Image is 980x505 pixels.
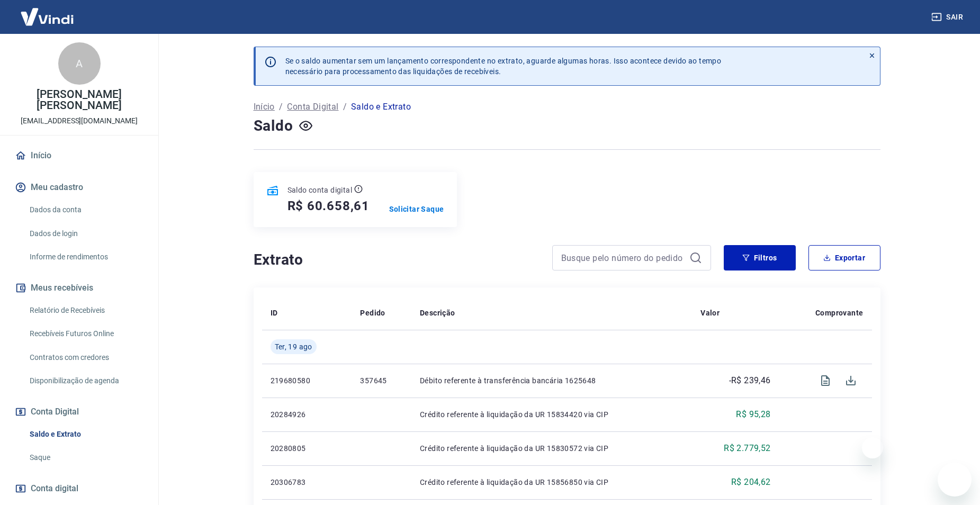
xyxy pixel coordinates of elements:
[58,42,101,85] div: A
[285,56,722,77] p: Se o saldo aumentar sem um lançamento correspondente no extrato, aguarde algumas horas. Isso acon...
[420,443,684,454] p: Crédito referente à liquidação da UR 15830572 via CIP
[420,308,455,318] p: Descrição
[271,409,344,420] p: 20284926
[13,176,146,199] button: Meu cadastro
[561,250,685,266] input: Busque pelo número do pedido
[420,477,684,488] p: Crédito referente à liquidação da UR 15856850 via CIP
[254,249,540,270] h4: Extrato
[271,375,344,386] p: 219680580
[254,115,293,137] h4: Saldo
[271,477,344,488] p: 20306783
[25,199,146,221] a: Dados da conta
[13,1,82,33] img: Vindi
[420,375,684,386] p: Débito referente à transferência bancária 1625648
[25,223,146,245] a: Dados de login
[13,477,146,500] a: Conta digital
[25,246,146,268] a: Informe de rendimentos
[13,400,146,423] button: Conta Digital
[254,101,275,113] a: Início
[287,185,353,195] p: Saldo conta digital
[815,308,863,318] p: Comprovante
[271,443,344,454] p: 20280805
[31,481,78,496] span: Conta digital
[25,370,146,392] a: Disponibilização de agenda
[420,409,684,420] p: Crédito referente à liquidação da UR 15834420 via CIP
[360,308,385,318] p: Pedido
[25,447,146,468] a: Saque
[25,323,146,345] a: Recebíveis Futuros Online
[271,308,278,318] p: ID
[25,423,146,445] a: Saldo e Extrato
[729,374,771,387] p: -R$ 239,46
[736,408,770,421] p: R$ 95,28
[21,115,138,127] p: [EMAIL_ADDRESS][DOMAIN_NAME]
[25,347,146,368] a: Contratos com credores
[360,375,403,386] p: 357645
[25,300,146,321] a: Relatório de Recebíveis
[287,101,338,113] a: Conta Digital
[929,7,967,27] button: Sair
[275,341,312,352] span: Ter, 19 ago
[8,89,150,111] p: [PERSON_NAME] [PERSON_NAME]
[724,245,796,270] button: Filtros
[13,144,146,167] a: Início
[731,476,771,489] p: R$ 204,62
[813,368,838,393] span: Visualizar
[351,101,411,113] p: Saldo e Extrato
[838,368,864,393] span: Download
[287,197,370,214] h5: R$ 60.658,61
[343,101,347,113] p: /
[938,463,972,497] iframe: Botão para abrir a janela de mensagens
[808,245,880,270] button: Exportar
[279,101,283,113] p: /
[862,437,883,458] iframe: Fechar mensagem
[13,276,146,300] button: Meus recebíveis
[724,442,770,455] p: R$ 2.779,52
[389,204,444,214] a: Solicitar Saque
[700,308,720,318] p: Valor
